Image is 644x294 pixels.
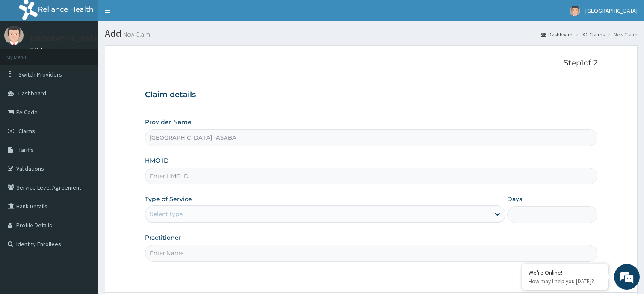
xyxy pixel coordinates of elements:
[145,168,597,184] input: Enter HMO ID
[145,90,597,100] h3: Claim details
[18,89,46,97] span: Dashboard
[570,6,580,16] img: User Image
[541,31,573,38] a: Dashboard
[18,71,62,78] span: Switch Providers
[145,245,597,261] input: Enter Name
[18,146,34,154] span: Tariffs
[145,156,169,165] label: HMO ID
[145,195,192,203] label: Type of Service
[529,269,601,276] div: We're Online!
[30,47,50,53] a: Online
[582,31,605,38] a: Claims
[150,210,183,218] div: Select type
[145,118,192,126] label: Provider Name
[507,195,522,203] label: Days
[529,278,601,285] p: How may I help you today?
[145,59,597,68] p: Step 1 of 2
[121,31,150,38] small: New Claim
[18,127,35,135] span: Claims
[606,31,638,38] li: New Claim
[585,7,638,15] span: [GEOGRAPHIC_DATA]
[30,35,100,42] p: [GEOGRAPHIC_DATA]
[105,28,638,39] h1: Add
[145,233,181,242] label: Practitioner
[4,26,24,45] img: User Image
